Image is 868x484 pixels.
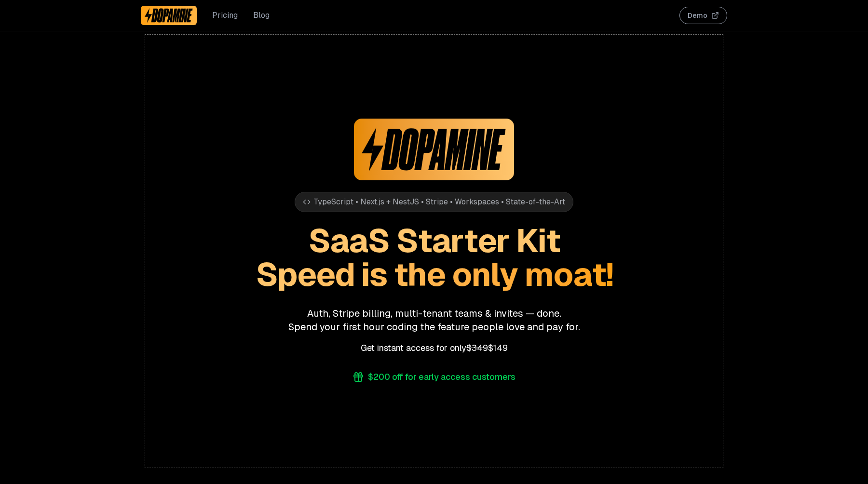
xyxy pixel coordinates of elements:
p: Auth, Stripe billing, multi-tenant teams & invites — done. Spend your first hour coding the featu... [176,307,692,334]
p: Get instant access for only $149 [176,341,692,355]
a: Blog [253,10,270,21]
img: Dopamine [362,126,506,173]
span: SaaS Starter Kit [308,219,560,262]
a: Dopamine [141,6,197,25]
a: Pricing [212,10,238,21]
div: TypeScript • Next.js + NestJS • Stripe • Workspaces • State-of-the-Art [295,192,573,212]
span: $349 [466,342,488,353]
div: $200 off for early access customers [368,370,515,384]
img: Dopamine [145,8,193,23]
button: Demo [679,7,727,24]
span: Speed is the only moat! [256,253,613,296]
